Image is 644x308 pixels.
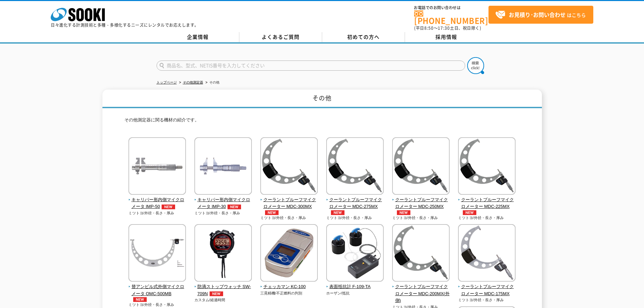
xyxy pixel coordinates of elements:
p: ミツトヨ/外径・長さ・厚み [458,297,516,303]
a: チェッカマン KC-100 [260,277,318,290]
img: NEW [226,205,243,209]
span: チェッカマン KC-100 [260,283,318,290]
a: クーラントプルーフマイクロメーター MDC-250MXNEW [392,190,450,215]
img: クーラントプルーフマイクロメーター MDC-200MX(外側) [392,224,450,283]
img: NEW [208,291,225,296]
span: はこちら [495,10,586,20]
span: キャリパー形内側マイクロメータ IMP-30 [194,196,252,211]
span: (平日 ～ 土日、祝日除く) [414,25,481,31]
span: 替アンビル式外側マイクロメータ OMC-500MB [128,283,186,302]
span: クーラントプルーフマイクロメーター MDC-175MX [458,283,516,298]
a: クーラントプルーフマイクロメーター MDC-200MX(外側) [392,277,450,304]
p: ミツトヨ/外径・長さ・厚み [326,215,384,221]
a: 表面抵抗計 F-109-TA [326,277,384,290]
img: NEW [461,210,478,215]
img: キャリパー形内側マイクロメータ IMP-30 [194,137,252,196]
img: NEW [132,297,148,302]
p: 三晃精機/不正燃料の判別 [260,290,318,296]
a: トップページ [157,80,177,84]
p: ミツトヨ/外径・長さ・厚み [458,215,516,221]
p: カスタム/経過時間 [194,297,252,303]
img: クーラントプルーフマイクロメーター MDC-175MX [458,224,516,283]
span: 17:30 [438,25,450,31]
li: その他 [204,79,219,86]
img: NEW [395,210,412,215]
span: 表面抵抗計 F-109-TA [326,283,384,290]
span: クーラントプルーフマイクロメーター MDC-225MX [458,196,516,215]
img: NEW [263,210,280,215]
a: 採用情報 [405,32,488,42]
img: 表面抵抗計 F-109-TA [326,224,384,283]
span: クーラントプルーフマイクロメーター MDC-250MX [392,196,450,215]
p: その他測定器に関る機材の紹介です。 [124,117,520,127]
a: お見積り･お問い合わせはこちら [488,6,593,24]
span: クーラントプルーフマイクロメーター MDC-275MX [326,196,384,215]
a: クーラントプルーフマイクロメーター MDC-225MXNEW [458,190,516,215]
a: よくあるご質問 [239,32,322,42]
a: クーラントプルーフマイクロメーター MDC-300MXNEW [260,190,318,215]
h1: その他 [102,90,542,108]
img: チェッカマン KC-100 [260,224,318,283]
span: クーラントプルーフマイクロメーター MDC-200MX(外側) [392,283,450,304]
a: クーラントプルーフマイクロメーター MDC-175MX [458,277,516,297]
strong: お見積り･お問い合わせ [509,10,566,19]
img: btn_search.png [467,57,484,74]
a: その他測定器 [183,80,203,84]
a: クーラントプルーフマイクロメーター MDC-275MXNEW [326,190,384,215]
span: キャリパー形内側マイクロメータ IMP-50 [128,196,186,211]
p: ホーザン/抵抗 [326,290,384,296]
p: ミツトヨ/外径・長さ・厚み [128,302,186,308]
span: 防滴ストップウォッチ SW-709N [194,283,252,298]
img: NEW [329,210,346,215]
span: 初めての方へ [347,33,380,41]
p: ミツトヨ/外径・長さ・厚み [128,210,186,216]
p: ミツトヨ/外径・長さ・厚み [392,215,450,221]
img: NEW [160,205,177,209]
p: 日々進化する計測技術と多種・多様化するニーズにレンタルでお応えします。 [51,23,199,27]
input: 商品名、型式、NETIS番号を入力してください [157,61,465,71]
a: 企業情報 [157,32,239,42]
span: クーラントプルーフマイクロメーター MDC-300MX [260,196,318,215]
a: [PHONE_NUMBER] [414,10,488,24]
img: クーラントプルーフマイクロメーター MDC-300MX [260,137,318,196]
a: キャリパー形内側マイクロメータ IMP-30NEW [194,190,252,210]
span: 8:50 [424,25,434,31]
img: クーラントプルーフマイクロメーター MDC-225MX [458,137,516,196]
img: キャリパー形内側マイクロメータ IMP-50 [128,137,186,196]
p: ミツトヨ/外径・長さ・厚み [260,215,318,221]
p: ミツトヨ/外径・長さ・厚み [194,210,252,216]
a: 防滴ストップウォッチ SW-709NNEW [194,277,252,297]
a: 替アンビル式外側マイクロメータ OMC-500MBNEW [128,277,186,302]
span: お電話でのお問い合わせは [414,6,488,10]
img: クーラントプルーフマイクロメーター MDC-275MX [326,137,384,196]
a: 初めての方へ [322,32,405,42]
a: キャリパー形内側マイクロメータ IMP-50NEW [128,190,186,210]
img: 防滴ストップウォッチ SW-709N [194,224,252,283]
img: 替アンビル式外側マイクロメータ OMC-500MB [128,224,186,283]
img: クーラントプルーフマイクロメーター MDC-250MX [392,137,450,196]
